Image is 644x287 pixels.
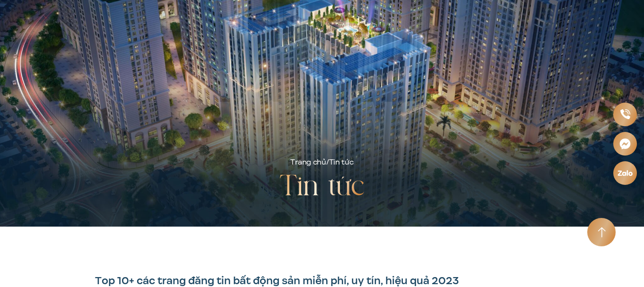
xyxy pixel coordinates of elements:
img: Zalo icon [617,170,633,176]
div: / [290,157,353,168]
h2: Tin tức [279,168,365,206]
span: Tin tức [329,157,354,167]
img: Messenger icon [619,138,631,149]
img: Arrow icon [598,227,606,238]
a: Trang chủ [290,157,326,167]
img: Phone icon [620,109,630,119]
